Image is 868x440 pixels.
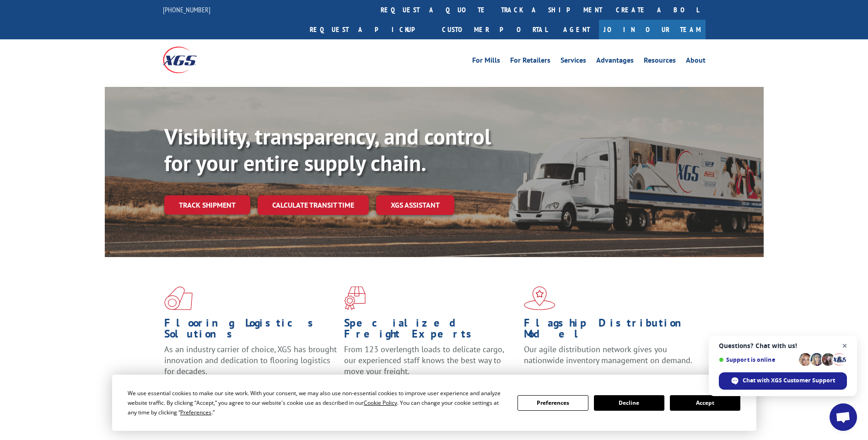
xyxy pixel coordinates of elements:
button: Accept [670,395,740,411]
p: From 123 overlength loads to delicate cargo, our experienced staff knows the best way to move you... [344,344,517,385]
img: xgs-icon-flagship-distribution-model-red [524,286,555,310]
a: Learn More > [524,374,638,385]
span: Chat with XGS Customer Support [743,376,835,385]
a: Services [561,57,586,67]
span: As an industry carrier of choice, XGS has brought innovation and dedication to flooring logistics... [164,344,337,376]
h1: Flooring Logistics Solutions [164,317,337,344]
a: Customer Portal [435,20,554,39]
span: Cookie Policy [364,399,397,407]
div: Cookie Consent Prompt [112,375,756,431]
img: xgs-icon-focused-on-flooring-red [344,286,366,310]
a: Resources [644,57,676,67]
a: Request a pickup [303,20,435,39]
span: Preferences [180,408,211,416]
button: Preferences [518,395,588,411]
button: Decline [594,395,664,411]
div: We use essential cookies to make our site work. With your consent, we may also use non-essential ... [128,388,507,417]
h1: Flagship Distribution Model [524,317,697,344]
a: Agent [554,20,599,39]
a: XGS ASSISTANT [376,195,454,215]
a: Advantages [596,57,634,67]
b: Visibility, transparency, and control for your entire supply chain. [164,122,491,177]
img: xgs-icon-total-supply-chain-intelligence-red [164,286,193,310]
span: Our agile distribution network gives you nationwide inventory management on demand. [524,344,692,365]
a: Calculate transit time [258,195,369,215]
span: Close chat [839,340,851,352]
a: About [686,57,706,67]
h1: Specialized Freight Experts [344,317,517,344]
a: Join Our Team [599,20,706,39]
a: Track shipment [164,195,250,215]
div: Chat with XGS Customer Support [719,372,847,390]
span: Support is online [719,356,796,363]
a: For Retailers [510,57,550,67]
div: Open chat [830,403,857,431]
a: For Mills [472,57,500,67]
span: Questions? Chat with us! [719,342,847,349]
a: [PHONE_NUMBER] [163,5,210,14]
